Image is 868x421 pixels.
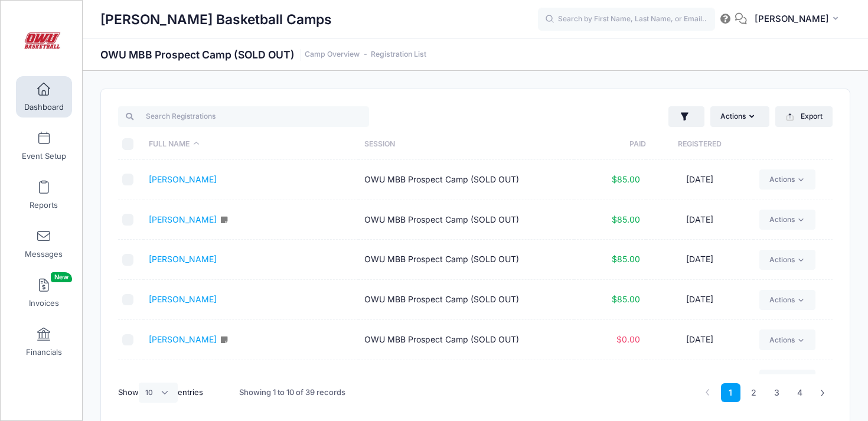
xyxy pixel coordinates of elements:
[371,50,426,59] a: Registration List
[149,294,217,304] a: [PERSON_NAME]
[747,6,850,33] button: [PERSON_NAME]
[118,106,369,126] input: Search Registrations
[358,200,574,240] td: OWU MBB Prospect Camp (SOLD OUT)
[139,383,178,403] select: Showentries
[16,76,72,118] a: Dashboard
[16,223,72,265] a: Messages
[30,200,58,210] span: Reports
[219,216,229,224] i: Click to see & edit notes
[25,249,63,259] span: Messages
[759,250,815,270] a: Actions
[646,320,753,360] td: [DATE]
[20,18,64,63] img: David Vogel Basketball Camps
[358,129,574,160] th: Session: activate to sort column ascending
[612,254,640,264] span: $85.00
[305,50,360,59] a: Camp Overview
[646,360,753,400] td: [DATE]
[149,214,217,224] a: [PERSON_NAME]
[721,383,740,403] a: 1
[239,379,345,406] div: Showing 1 to 10 of 39 records
[646,200,753,240] td: [DATE]
[1,12,83,68] a: David Vogel Basketball Camps
[616,334,640,344] span: $0.00
[646,129,753,160] th: Registered: activate to sort column ascending
[759,290,815,310] a: Actions
[646,280,753,320] td: [DATE]
[710,106,769,126] button: Actions
[16,272,72,314] a: InvoicesNew
[759,329,815,350] a: Actions
[149,334,217,344] a: [PERSON_NAME]
[612,174,640,184] span: $85.00
[767,383,787,403] a: 3
[24,102,64,112] span: Dashboard
[759,210,815,230] a: Actions
[358,280,574,320] td: OWU MBB Prospect Camp (SOLD OUT)
[759,169,815,190] a: Actions
[29,298,59,308] span: Invoices
[646,160,753,200] td: [DATE]
[100,48,426,61] h1: OWU MBB Prospect Camp (SOLD OUT)
[358,320,574,360] td: OWU MBB Prospect Camp (SOLD OUT)
[358,240,574,280] td: OWU MBB Prospect Camp (SOLD OUT)
[755,12,829,25] span: [PERSON_NAME]
[775,106,833,126] button: Export
[646,240,753,280] td: [DATE]
[16,321,72,363] a: Financials
[16,174,72,216] a: Reports
[612,214,640,224] span: $85.00
[100,6,332,33] h1: [PERSON_NAME] Basketball Camps
[790,383,810,403] a: 4
[358,160,574,200] td: OWU MBB Prospect Camp (SOLD OUT)
[219,336,229,344] i: Click to see & edit notes
[574,129,646,160] th: Paid: activate to sort column ascending
[149,174,217,184] a: [PERSON_NAME]
[538,8,715,31] input: Search by First Name, Last Name, or Email...
[143,129,359,160] th: Full Name: activate to sort column descending
[358,360,574,400] td: OWU MBB Prospect Camp (SOLD OUT)
[149,254,217,264] a: [PERSON_NAME]
[759,370,815,390] a: Actions
[22,151,66,161] span: Event Setup
[744,383,763,403] a: 2
[26,347,62,357] span: Financials
[118,383,203,403] label: Show entries
[612,294,640,304] span: $85.00
[16,125,72,167] a: Event Setup
[51,272,72,282] span: New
